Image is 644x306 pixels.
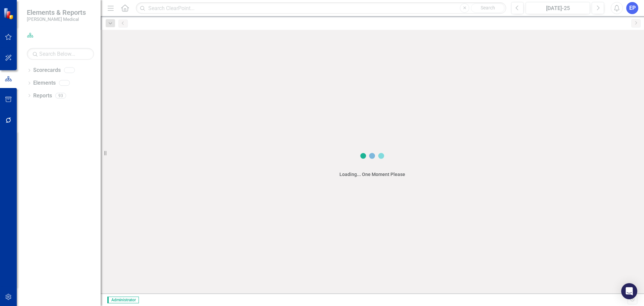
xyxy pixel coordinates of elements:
input: Search Below... [27,48,94,60]
a: Reports [33,92,52,100]
button: Search [471,3,504,13]
a: Elements [33,79,56,87]
input: Search ClearPoint... [136,2,506,14]
span: Administrator [107,297,139,303]
small: [PERSON_NAME] Medical [27,16,86,22]
div: [DATE]-25 [528,4,588,12]
div: Open Intercom Messenger [621,283,637,299]
div: 93 [55,93,66,98]
button: [DATE]-25 [526,2,590,14]
span: Search [481,5,495,10]
img: ClearPoint Strategy [3,7,15,19]
button: EP [626,2,638,14]
div: Loading... One Moment Please [339,171,405,178]
a: Scorecards [33,67,61,74]
span: Elements & Reports [27,8,86,16]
